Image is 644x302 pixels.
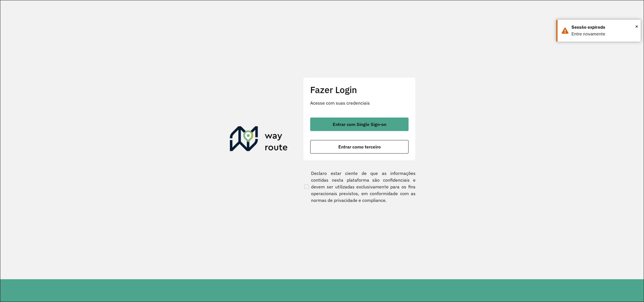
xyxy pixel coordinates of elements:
div: Sessão expirada [572,24,636,31]
span: Entrar com Single Sign-on [333,122,386,127]
div: Entre novamente [572,31,636,37]
button: Close [635,22,638,31]
img: Roteirizador AmbevTech [230,126,288,153]
span: × [635,22,638,31]
button: button [310,118,409,131]
span: Entrar como terceiro [338,145,381,149]
h2: Fazer Login [310,84,409,95]
button: button [310,140,409,154]
p: Acesse com suas credenciais [310,100,409,106]
label: Declaro estar ciente de que as informações contidas nesta plataforma são confidenciais e devem se... [303,170,416,204]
